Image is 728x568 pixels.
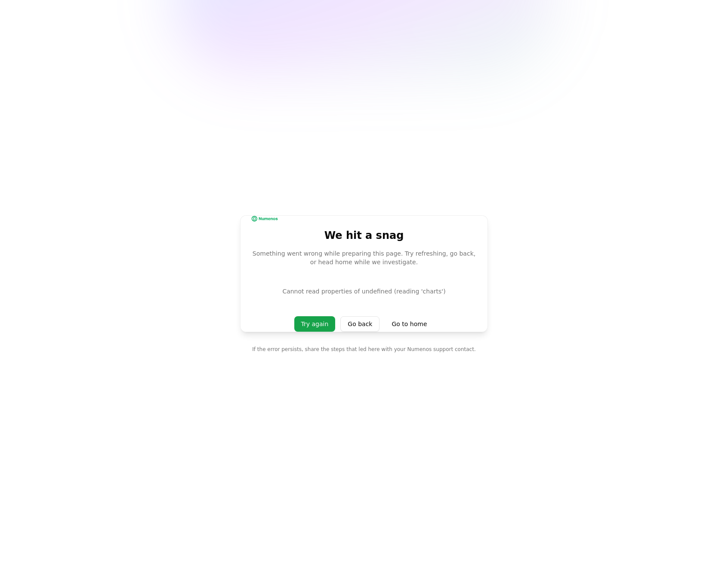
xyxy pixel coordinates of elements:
[251,229,477,242] div: We hit a snag
[251,249,477,266] div: Something went wrong while preparing this page. Try refreshing, go back, or head home while we in...
[251,216,278,222] img: Numenos
[385,316,434,332] a: Go to home
[294,316,336,332] button: Try again
[251,287,477,296] p: Cannot read properties of undefined (reading 'charts')
[340,316,379,332] button: Go back
[252,346,475,353] p: If the error persists, share the steps that led here with your Numenos support contact.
